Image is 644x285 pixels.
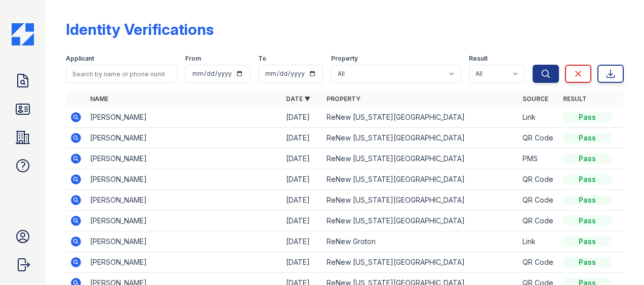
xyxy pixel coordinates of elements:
td: [DATE] [282,211,323,231]
td: [DATE] [282,128,323,149]
td: QR Code [518,252,559,273]
td: ReNew [US_STATE][GEOGRAPHIC_DATA] [323,128,518,149]
div: Pass [563,257,612,267]
a: Result [563,95,587,103]
td: ReNew [US_STATE][GEOGRAPHIC_DATA] [323,211,518,231]
td: ReNew [US_STATE][GEOGRAPHIC_DATA] [323,190,518,211]
div: Pass [563,133,612,143]
label: Property [331,55,358,63]
label: Applicant [66,55,94,63]
td: ReNew [US_STATE][GEOGRAPHIC_DATA] [323,149,518,169]
td: Link [518,231,559,252]
td: [PERSON_NAME] [86,252,282,273]
div: Pass [563,174,612,184]
a: Date ▼ [286,95,310,103]
img: CE_Icon_Blue-c292c112584629df590d857e76928e9f676e5b41ef8f769ba2f05ee15b207248.png [12,23,34,45]
td: QR Code [518,211,559,231]
div: Pass [563,236,612,247]
td: ReNew [US_STATE][GEOGRAPHIC_DATA] [323,252,518,273]
td: [DATE] [282,231,323,252]
a: Name [90,95,108,103]
td: [PERSON_NAME] [86,190,282,211]
td: ReNew [US_STATE][GEOGRAPHIC_DATA] [323,169,518,190]
td: [DATE] [282,190,323,211]
td: [PERSON_NAME] [86,128,282,149]
td: [PERSON_NAME] [86,231,282,252]
td: [DATE] [282,107,323,128]
td: [PERSON_NAME] [86,211,282,231]
td: Link [518,107,559,128]
a: Source [522,95,548,103]
td: [PERSON_NAME] [86,149,282,169]
div: Pass [563,216,612,226]
div: Pass [563,154,612,164]
label: Result [469,55,488,63]
a: Property [327,95,360,103]
td: ReNew [US_STATE][GEOGRAPHIC_DATA] [323,107,518,128]
label: From [185,55,201,63]
td: QR Code [518,169,559,190]
td: PMS [518,149,559,169]
td: ReNew Groton [323,231,518,252]
label: To [258,55,266,63]
div: Pass [563,112,612,122]
td: [DATE] [282,252,323,273]
td: [PERSON_NAME] [86,169,282,190]
div: Identity Verifications [66,20,214,38]
td: QR Code [518,128,559,149]
td: [DATE] [282,169,323,190]
td: [PERSON_NAME] [86,107,282,128]
td: QR Code [518,190,559,211]
div: Pass [563,195,612,205]
input: Search by name or phone number [66,65,177,83]
td: [DATE] [282,149,323,169]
